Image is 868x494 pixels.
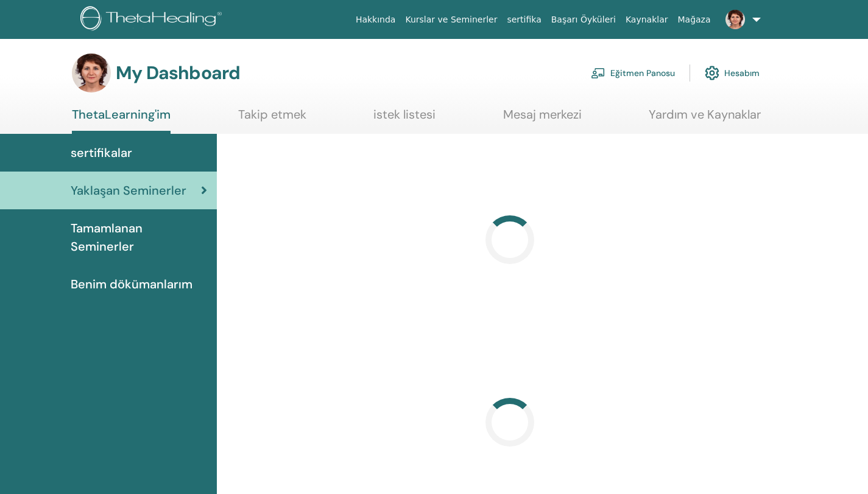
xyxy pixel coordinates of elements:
a: Mesaj merkezi [503,107,582,131]
span: Tamamlanan Seminerler [71,219,207,256]
img: default.jpg [725,10,745,29]
a: istek listesi [373,107,436,131]
h3: My Dashboard [116,62,240,84]
a: Kurslar ve Seminerler [400,9,502,31]
img: logo.png [80,6,226,33]
a: sertifika [502,9,546,31]
span: sertifikalar [71,144,132,162]
a: Kaynaklar [621,9,673,31]
a: Mağaza [672,9,715,31]
a: Hakkında [351,9,401,31]
a: Eğitmen Panosu [591,60,675,86]
a: Başarı Öyküleri [546,9,621,31]
img: chalkboard-teacher.svg [591,68,605,78]
img: default.jpg [72,54,111,92]
a: Hesabım [705,60,760,86]
span: Benim dökümanlarım [71,275,192,293]
a: Takip etmek [238,107,306,131]
a: ThetaLearning'im [72,107,171,134]
a: Yardım ve Kaynaklar [649,107,761,131]
img: cog.svg [705,63,719,83]
span: Yaklaşan Seminerler [71,181,186,200]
